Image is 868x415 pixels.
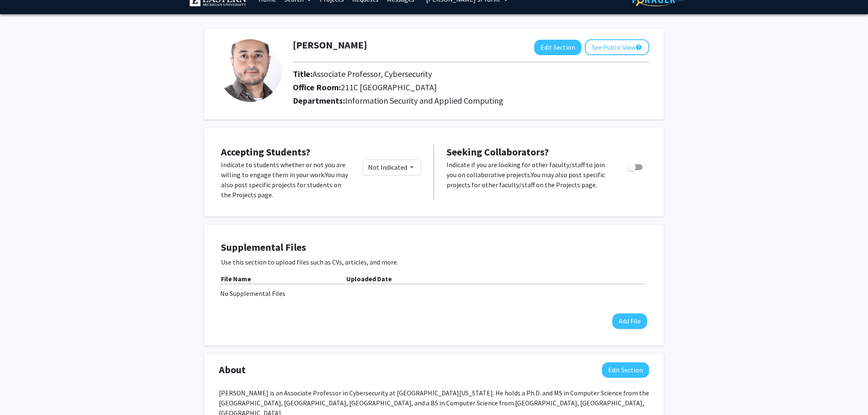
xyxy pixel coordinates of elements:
span: Associate Professor, Cybersecurity [312,69,432,79]
button: See Public View [585,39,649,55]
h1: [PERSON_NAME] [293,39,367,51]
mat-select: Would you like to permit student requests? [363,160,421,176]
h2: Office Room: [293,82,589,92]
div: Toggle [624,160,647,172]
button: Edit About [602,362,649,378]
p: Indicate to students whether or not you are willing to engage them in your work. You may also pos... [221,160,350,200]
h4: Supplemental Files [221,242,647,254]
span: Seeking Collaborators? [447,145,549,158]
b: File Name [221,275,251,283]
span: 211C [GEOGRAPHIC_DATA] [341,82,437,92]
p: Indicate if you are looking for other faculty/staff to join you on collaborative projects. You ma... [447,160,612,190]
mat-icon: help [635,42,642,52]
div: No Supplemental Files [220,288,648,298]
span: About [219,362,246,377]
h2: Title: [293,69,589,79]
h2: Departments: [287,96,655,106]
p: Use this section to upload files such as CVs, articles, and more. [221,257,647,267]
button: Add File [612,313,647,329]
span: Information Security and Applied Computing [345,95,503,106]
span: Accepting Students? [221,145,310,158]
div: Toggle [363,160,421,176]
img: Profile Picture [219,39,282,102]
b: Uploaded Date [346,275,392,283]
button: Edit Section [534,40,581,55]
iframe: Chat [6,377,36,409]
span: Not Indicated [368,163,407,171]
